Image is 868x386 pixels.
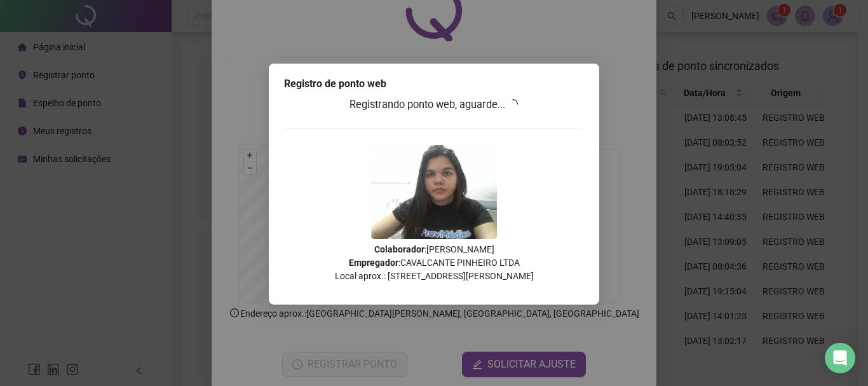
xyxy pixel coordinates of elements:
strong: Empregador [349,258,398,268]
h3: Registrando ponto web, aguarde... [284,97,584,113]
strong: Colaborador [374,244,424,254]
p: : [PERSON_NAME] : CAVALCANTE PINHEIRO LTDA Local aprox.: [STREET_ADDRESS][PERSON_NAME] [284,243,584,283]
img: 9k= [371,145,497,239]
div: Open Intercom Messenger [825,343,855,373]
div: Registro de ponto web [284,76,584,92]
span: loading [508,99,519,110]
